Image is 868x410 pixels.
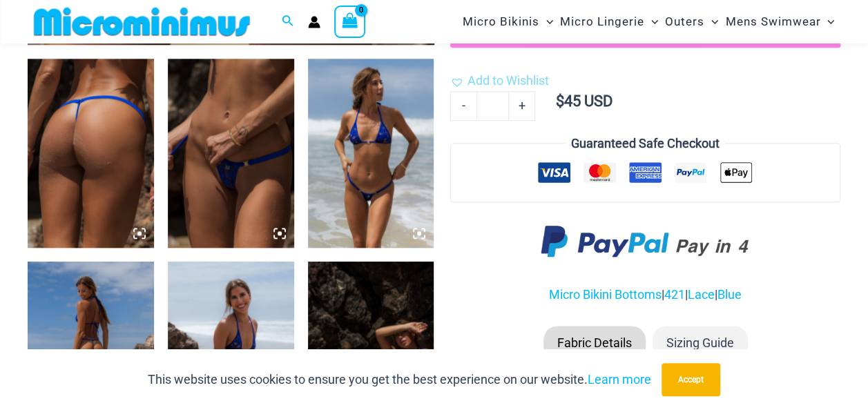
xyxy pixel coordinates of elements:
[308,59,434,248] img: Island Heat Ocean 309 Top 421 Bottom 01
[722,4,838,39] a: Mens SwimwearMenu ToggleMenu Toggle
[644,4,658,39] span: Menu Toggle
[463,4,539,39] span: Micro Bikinis
[457,2,840,41] nav: Site Navigation
[555,92,563,110] span: $
[168,59,294,248] img: Island Heat Ocean 421 Bottom 03
[334,6,366,37] a: View Shopping Cart, empty
[662,4,722,39] a: OutersMenu ToggleMenu Toggle
[450,91,476,120] a: -
[662,363,720,396] button: Accept
[282,13,294,30] a: Search icon link
[664,287,685,302] a: 421
[28,59,154,248] img: Island Heat Ocean 421 Bottom 02
[450,70,549,91] a: Add to Wishlist
[820,4,834,39] span: Menu Toggle
[543,326,646,360] li: Fabric Details
[557,4,662,39] a: Micro LingerieMenu ToggleMenu Toggle
[653,326,748,360] li: Sizing Guide
[539,4,553,39] span: Menu Toggle
[555,92,612,110] bdi: 45 USD
[148,369,651,390] p: This website uses cookies to ensure you get the best experience on our website.
[476,91,509,120] input: Product quantity
[450,284,840,305] p: | | |
[665,4,704,39] span: Outers
[725,4,820,39] span: Mens Swimwear
[566,133,725,154] legend: Guaranteed Safe Checkout
[467,73,549,88] span: Add to Wishlist
[588,372,651,387] a: Learn more
[459,4,557,39] a: Micro BikinisMenu ToggleMenu Toggle
[549,287,662,302] a: Micro Bikini Bottoms
[688,287,715,302] a: Lace
[509,91,535,120] a: +
[717,287,742,302] a: Blue
[560,4,644,39] span: Micro Lingerie
[308,16,320,28] a: Account icon link
[704,4,718,39] span: Menu Toggle
[28,6,255,37] img: MM SHOP LOGO FLAT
